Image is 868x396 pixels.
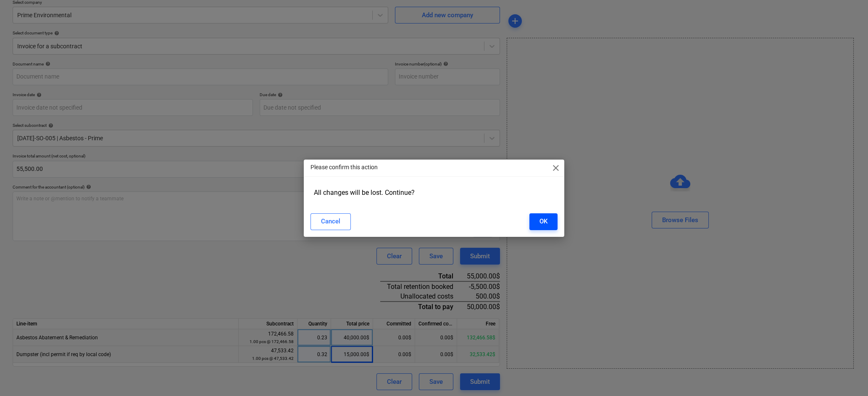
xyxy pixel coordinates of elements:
div: OK [539,216,547,227]
span: close [551,163,561,173]
button: Cancel [310,213,351,230]
p: Please confirm this action [310,163,378,172]
button: OK [529,213,558,230]
div: All changes will be lost. Continue? [310,185,558,200]
iframe: Chat Widget [826,356,868,396]
div: Cancel [321,216,340,227]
